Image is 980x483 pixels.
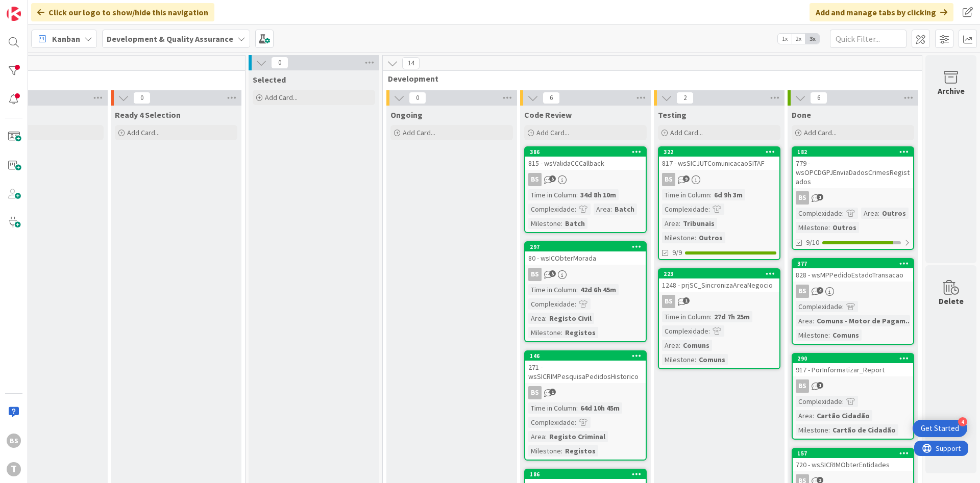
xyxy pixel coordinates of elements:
div: BS [528,386,542,399]
span: Ongoing [390,110,423,120]
div: 779 - wsOPCDGPJEnviaDadosCrimesRegistados [793,157,913,188]
span: Add Card... [265,93,298,102]
div: 290917 - PorInformatizar_Report [793,354,913,376]
div: 817 - wsSICJUTComunicacaoSITAF [659,157,779,170]
a: 290917 - PorInformatizar_ReportBSComplexidade:Area:Cartão CidadãoMilestone:Cartão de Cidadão [792,353,914,440]
div: Open Get Started checklist, remaining modules: 4 [913,420,967,437]
img: Visit kanbanzone.com [7,7,21,21]
b: Development & Quality Assurance [107,34,233,44]
div: 223 [664,270,779,277]
span: 0 [271,57,288,69]
div: Area [796,315,813,326]
input: Quick Filter... [830,30,906,48]
div: 815 - wsValidaCCCallback [525,157,646,170]
div: 386815 - wsValidaCCCallback [525,147,646,170]
div: Click our logo to show/hide this navigation [31,3,214,21]
span: : [576,402,578,414]
span: Add Card... [536,128,569,137]
div: Outros [696,232,725,243]
div: 27d 7h 25m [712,311,752,322]
div: Complexidade [796,396,842,407]
div: Milestone [662,354,695,365]
div: Archive [938,85,965,97]
span: Add Card... [403,128,435,137]
span: : [695,354,696,365]
div: Complexidade [528,298,575,310]
span: 9/9 [672,247,682,258]
span: 9/10 [806,237,819,248]
div: Time in Column [662,311,710,322]
div: Cartão de Cidadão [830,424,898,436]
div: Complexidade [796,208,842,219]
div: BS [793,285,913,298]
div: Delete [939,295,964,307]
div: Time in Column [528,402,576,414]
div: 377 [793,259,913,268]
div: 157720 - wsSICRIMObterEntidades [793,449,913,471]
div: 297 [530,243,646,250]
div: 290 [793,354,913,363]
div: Comuns [830,329,862,341]
span: : [679,340,680,351]
div: 42d 6h 45m [578,284,619,295]
span: : [878,208,879,219]
div: 322 [659,147,779,157]
div: 182779 - wsOPCDGPJEnviaDadosCrimesRegistados [793,147,913,188]
div: BS [525,268,646,281]
span: : [561,218,562,229]
span: : [710,189,712,200]
span: : [695,232,696,243]
span: : [708,204,710,215]
div: 720 - wsSICRIMObterEntidades [793,458,913,471]
div: Get Started [921,423,959,434]
span: Selected [253,74,286,85]
span: 2x [792,34,805,44]
div: Area [796,410,813,421]
span: 9 [683,175,690,182]
span: : [842,396,844,407]
span: : [575,417,576,428]
div: Comuns [680,340,712,351]
span: : [710,311,712,322]
a: 182779 - wsOPCDGPJEnviaDadosCrimesRegistadosBSComplexidade:Area:OutrosMilestone:Outros9/10 [792,146,914,250]
div: 182 [797,148,913,156]
div: 290 [797,355,913,362]
div: Comuns - Motor de Pagam... [814,315,914,326]
span: : [813,410,814,421]
div: BS [659,173,779,186]
div: 186 [525,470,646,479]
span: 1 [549,389,556,395]
div: 322 [664,148,779,156]
div: Area [528,431,545,442]
span: Ready 4 Selection [115,110,181,120]
span: Development [388,73,909,84]
span: : [842,301,844,312]
div: Milestone [528,327,561,338]
div: Complexidade [528,417,575,428]
div: BS [796,191,809,205]
div: 297 [525,242,646,251]
span: 0 [409,92,426,104]
div: BS [793,191,913,205]
span: 1 [817,382,823,389]
div: Milestone [528,218,561,229]
span: : [679,218,680,229]
span: 4 [817,287,823,294]
div: Complexidade [662,325,708,337]
span: : [575,298,576,310]
span: Kanban [52,33,80,45]
span: 14 [402,57,420,69]
div: Comuns [696,354,728,365]
span: Support [21,2,46,14]
div: Registo Criminal [547,431,608,442]
span: : [545,431,547,442]
span: : [575,204,576,215]
div: 64d 10h 45m [578,402,622,414]
div: 322817 - wsSICJUTComunicacaoSITAF [659,147,779,170]
div: 917 - PorInformatizar_Report [793,363,913,376]
span: 3x [805,34,819,44]
span: 1x [778,34,792,44]
span: 5 [549,175,556,182]
div: BS [796,285,809,298]
div: 146271 - wsSICRIMPesquisaPedidosHistorico [525,351,646,383]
